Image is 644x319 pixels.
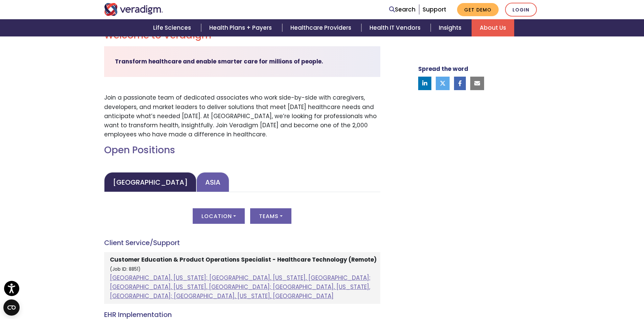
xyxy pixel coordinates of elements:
h2: Welcome to Veradigm [104,30,380,41]
small: (Job ID: 8851) [110,266,141,272]
a: Insights [431,19,472,36]
p: Join a passionate team of dedicated associates who work side-by-side with caregivers, developers,... [104,93,380,139]
strong: Customer Education & Product Operations Specialist - Healthcare Technology (Remote) [110,256,377,264]
a: Healthcare Providers [282,19,361,36]
a: [GEOGRAPHIC_DATA] [104,172,196,192]
a: Health Plans + Payers [201,19,282,36]
button: Location [193,208,245,224]
button: Open CMP widget [3,299,20,316]
a: Get Demo [457,3,499,16]
img: Veradigm logo [104,3,163,16]
h4: EHR Implementation [104,311,380,319]
strong: Spread the word [418,65,468,73]
a: Asia [196,172,229,192]
a: Login [505,3,537,17]
h2: Open Positions [104,144,380,156]
a: Life Sciences [145,19,201,36]
a: Health IT Vendors [361,19,431,36]
strong: Transform healthcare and enable smarter care for millions of people. [115,57,323,65]
a: [GEOGRAPHIC_DATA], [US_STATE]; [GEOGRAPHIC_DATA], [US_STATE], [GEOGRAPHIC_DATA]; [GEOGRAPHIC_DATA... [110,274,371,300]
a: Search [389,5,415,14]
a: About Us [472,19,514,36]
h4: Client Service/Support [104,239,380,247]
a: Support [423,5,446,14]
button: Teams [250,208,291,224]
